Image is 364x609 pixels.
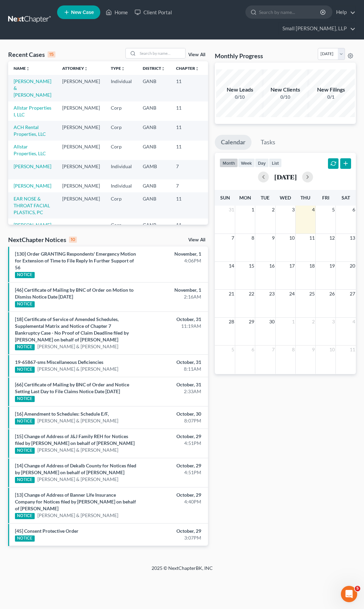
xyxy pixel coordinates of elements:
[329,290,335,298] span: 26
[144,366,201,372] div: 8:11AM
[322,195,329,201] span: Fri
[311,318,315,326] span: 2
[268,290,275,298] span: 23
[171,219,205,245] td: 11
[291,206,295,214] span: 3
[105,192,137,219] td: Corp
[239,195,251,201] span: Mon
[176,66,199,71] a: Chapterunfold_more
[8,50,55,59] div: Recent Cases
[105,101,137,121] td: Corp
[15,418,35,424] div: NOTICE
[84,67,88,71] i: unfold_more
[289,290,295,298] span: 24
[289,262,295,270] span: 17
[37,447,118,453] a: [PERSON_NAME] & [PERSON_NAME]
[309,262,315,270] span: 18
[268,318,275,326] span: 30
[144,323,201,330] div: 11:19AM
[15,463,136,475] a: [14] Change of Address of Dekalb County for Notices filed by [PERSON_NAME] on behalf of [PERSON_N...
[171,141,205,160] td: 11
[15,411,109,417] a: [16] Amendment to Schedules: Schedule E/F,
[205,141,237,160] td: 25-41314
[137,101,171,121] td: GANB
[269,158,282,167] button: list
[144,293,201,300] div: 2:16AM
[105,121,137,140] td: Corp
[251,234,255,242] span: 8
[238,158,255,167] button: week
[291,346,295,354] span: 8
[48,51,55,58] div: 15
[309,234,315,242] span: 11
[105,219,137,245] td: Corp
[15,477,35,483] div: NOTICE
[144,528,201,534] div: October, 29
[144,316,201,323] div: October, 31
[37,417,118,424] a: [PERSON_NAME] & [PERSON_NAME]
[205,160,237,179] td: 22-30509-jps
[144,417,201,424] div: 8:07PM
[341,586,357,602] iframe: Intercom live chat
[331,206,335,214] span: 5
[19,565,345,577] div: 2025 © NextChapterBK, INC
[144,388,201,395] div: 2:33AM
[137,141,171,160] td: GANB
[37,476,118,483] a: [PERSON_NAME] & [PERSON_NAME]
[144,287,201,293] div: November, 1
[37,366,118,372] a: [PERSON_NAME] & [PERSON_NAME]
[331,318,335,326] span: 3
[171,121,205,140] td: 11
[329,234,335,242] span: 12
[231,234,235,242] span: 7
[171,101,205,121] td: 11
[349,262,356,270] span: 20
[215,135,252,150] a: Calendar
[349,234,356,242] span: 13
[144,498,201,505] div: 4:40PM
[57,141,105,160] td: [PERSON_NAME]
[279,22,356,35] a: Small [PERSON_NAME], LLP
[261,195,270,201] span: Tue
[271,206,275,214] span: 2
[137,160,171,179] td: GAMB
[329,262,335,270] span: 19
[251,206,255,214] span: 1
[144,381,201,388] div: October, 31
[228,206,235,214] span: 31
[121,67,125,71] i: unfold_more
[15,448,35,454] div: NOTICE
[291,318,295,326] span: 1
[37,343,118,350] a: [PERSON_NAME] & [PERSON_NAME]
[15,359,103,365] a: 19-65867-sms Miscellaneous Deficiencies
[333,6,356,18] a: Help
[144,462,201,469] div: October, 29
[205,101,237,121] td: 25-41315
[352,318,356,326] span: 4
[195,67,199,71] i: unfold_more
[248,290,255,298] span: 22
[251,346,255,354] span: 6
[228,318,235,326] span: 28
[57,192,105,219] td: [PERSON_NAME]
[15,396,35,402] div: NOTICE
[137,192,171,219] td: GANB
[271,346,275,354] span: 7
[311,346,315,354] span: 9
[188,238,205,242] a: View All
[144,469,201,476] div: 4:51PM
[144,411,201,417] div: October, 30
[307,94,355,100] div: 0/1
[329,346,335,354] span: 10
[137,75,171,101] td: GANB
[57,121,105,140] td: [PERSON_NAME]
[144,440,201,447] div: 4:51PM
[138,48,185,58] input: Search by name...
[171,179,205,192] td: 7
[144,257,201,264] div: 4:06PM
[289,234,295,242] span: 10
[15,367,35,373] div: NOTICE
[280,195,291,201] span: Wed
[8,236,77,244] div: NextChapter Notices
[228,262,235,270] span: 14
